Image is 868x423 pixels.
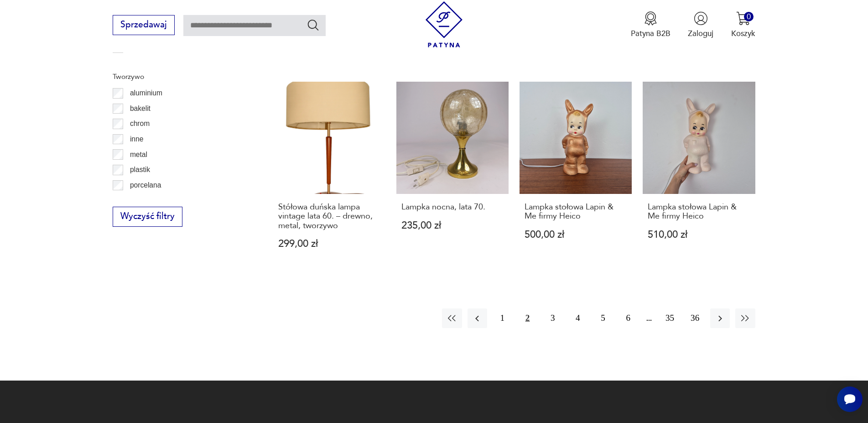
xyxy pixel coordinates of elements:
[525,203,627,221] h3: Lampka stołowa Lapin & Me firmy Heico
[401,221,504,230] p: 235,00 zł
[273,82,385,271] a: Stółowa duńska lampa vintage lata 60. – drewno, metal, tworzywoStółowa duńska lampa vintage lata ...
[278,203,381,230] h3: Stółowa duńska lampa vintage lata 60. – drewno, metal, tworzywo
[278,239,381,249] p: 299,00 zł
[307,18,320,31] button: Szukaj
[113,15,174,35] button: Sprzedawaj
[130,87,162,99] p: aluminium
[731,11,755,39] button: 0Koszyk
[660,308,680,328] button: 35
[731,28,755,39] p: Koszyk
[736,11,750,26] img: Ikona koszyka
[568,308,587,328] button: 4
[130,194,153,206] p: porcelit
[130,57,157,69] p: Ćmielów
[421,1,467,47] img: Patyna - sklep z meblami i dekoracjami vintage
[644,11,658,26] img: Ikona medalu
[130,179,161,191] p: porcelana
[396,82,509,271] a: Lampka nocna, lata 70.Lampka nocna, lata 70.235,00 zł
[113,207,182,227] button: Wyczyść filtry
[619,308,638,328] button: 6
[518,308,537,328] button: 2
[631,28,670,39] p: Patyna B2B
[837,386,863,412] iframe: Smartsupp widget button
[130,164,150,176] p: plastik
[694,11,708,26] img: Ikonka użytkownika
[685,308,705,328] button: 36
[493,308,512,328] button: 1
[113,71,247,83] p: Tworzywo
[130,103,151,115] p: bakelit
[525,230,627,240] p: 500,00 zł
[648,203,750,221] h3: Lampka stołowa Lapin & Me firmy Heico
[113,22,174,29] a: Sprzedawaj
[130,118,150,130] p: chrom
[401,203,504,212] h3: Lampka nocna, lata 70.
[688,11,713,39] button: Zaloguj
[744,12,754,21] div: 0
[688,28,713,39] p: Zaloguj
[130,149,147,161] p: metal
[631,11,670,39] button: Patyna B2B
[520,82,632,271] a: Lampka stołowa Lapin & Me firmy HeicoLampka stołowa Lapin & Me firmy Heico500,00 zł
[631,11,670,39] a: Ikona medaluPatyna B2B
[643,82,755,271] a: Lampka stołowa Lapin & Me firmy HeicoLampka stołowa Lapin & Me firmy Heico510,00 zł
[543,308,562,328] button: 3
[593,308,613,328] button: 5
[130,133,143,145] p: inne
[648,230,750,240] p: 510,00 zł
